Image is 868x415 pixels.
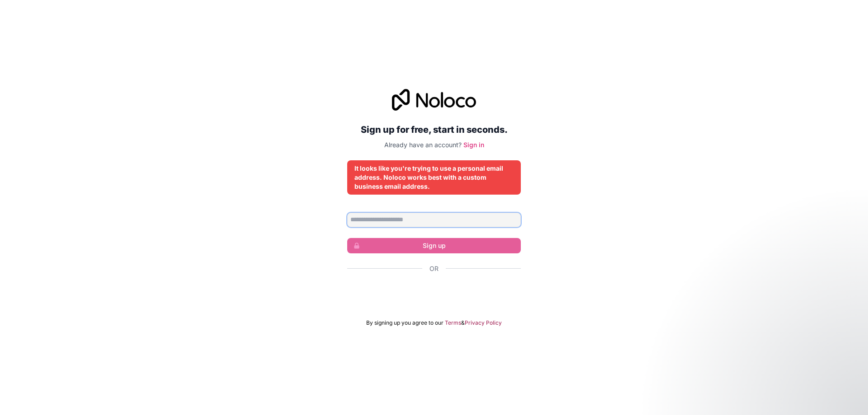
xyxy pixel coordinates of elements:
[463,141,484,149] a: Sign in
[347,213,521,227] input: Email address
[687,347,868,410] iframe: Intercom notifications message
[354,164,514,191] div: It looks like you're trying to use a personal email address. Noloco works best with a custom busi...
[445,319,461,326] a: Terms
[347,121,521,138] h2: Sign up for free, start in seconds.
[465,319,502,326] a: Privacy Policy
[366,319,443,326] span: By signing up you agree to our
[429,264,439,273] span: Or
[384,141,462,149] span: Already have an account?
[461,319,465,326] span: &
[343,283,525,303] iframe: Bouton "Se connecter avec Google"
[347,238,521,253] button: Sign up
